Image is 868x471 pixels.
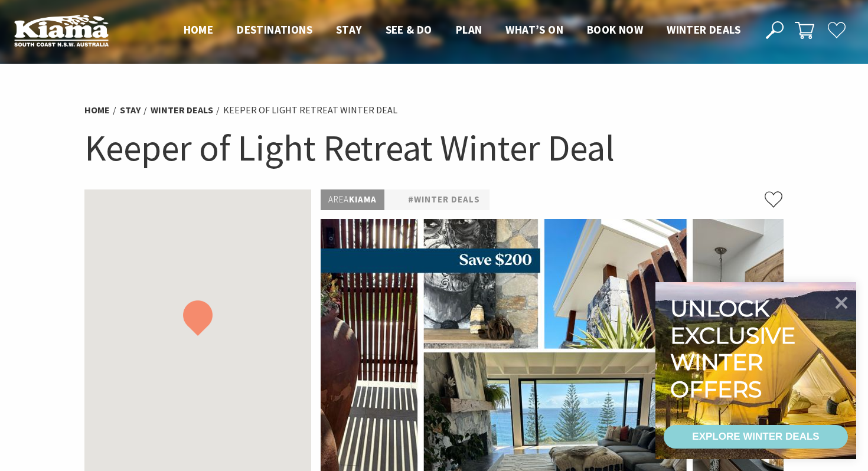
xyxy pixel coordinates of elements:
[664,425,848,449] a: EXPLORE WINTER DEALS
[14,14,109,47] img: Kiama Logo
[151,104,213,116] a: Winter Deals
[505,22,563,37] span: What’s On
[328,194,349,205] span: Area
[692,425,819,449] div: EXPLORE WINTER DEALS
[456,22,482,37] span: Plan
[670,295,801,403] div: Unlock exclusive winter offers
[336,22,362,37] span: Stay
[84,124,784,172] h1: Keeper of Light Retreat Winter Deal
[667,22,740,37] span: Winter Deals
[84,104,110,116] a: Home
[172,21,752,40] nav: Main Menu
[120,104,141,116] a: Stay
[184,22,214,37] span: Home
[223,103,397,118] li: Keeper of Light Retreat Winter Deal
[386,22,432,37] span: See & Do
[587,22,643,37] span: Book now
[408,192,480,207] a: #Winter Deals
[237,22,312,37] span: Destinations
[321,189,384,210] p: Kiama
